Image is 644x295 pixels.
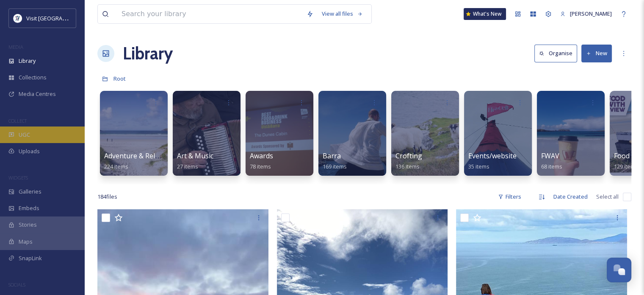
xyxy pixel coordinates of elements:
[541,163,562,170] span: 68 items
[177,163,198,170] span: 27 items
[8,174,28,181] span: WIDGETS
[468,163,489,170] span: 35 items
[607,258,631,282] button: Open Chat
[596,193,619,201] span: Select all
[570,10,612,17] span: [PERSON_NAME]
[534,45,581,62] a: Organise
[19,90,56,98] span: Media Centres
[104,163,128,170] span: 224 items
[250,151,273,160] span: Awards
[19,57,36,65] span: Library
[323,151,341,160] span: Barra
[468,152,517,170] a: Events/website35 items
[14,14,22,22] img: Untitled%20design%20%2897%29.png
[323,163,347,170] span: 169 items
[395,151,422,160] span: Crofting
[19,221,37,229] span: Stories
[250,163,271,170] span: 78 items
[323,152,347,170] a: Barra169 items
[549,188,592,205] div: Date Created
[104,151,179,160] span: Adventure & Relaxation
[8,281,25,288] span: SOCIALS
[123,41,173,66] a: Library
[19,188,41,196] span: Galleries
[581,45,612,62] button: New
[177,151,213,160] span: Art & Music
[250,152,273,170] a: Awards78 items
[104,152,179,170] a: Adventure & Relaxation224 items
[8,118,27,124] span: COLLECT
[19,73,47,81] span: Collections
[19,238,33,246] span: Maps
[395,152,422,170] a: Crofting136 items
[19,204,39,212] span: Embeds
[541,152,562,170] a: FWAV68 items
[395,163,420,170] span: 136 items
[177,152,213,170] a: Art & Music27 items
[97,193,117,201] span: 184 file s
[19,254,42,262] span: SnapLink
[541,151,559,160] span: FWAV
[468,151,517,160] span: Events/website
[113,73,126,84] a: Root
[318,6,367,22] a: View all files
[113,75,126,82] span: Root
[556,6,616,22] a: [PERSON_NAME]
[19,131,30,139] span: UGC
[8,44,23,50] span: MEDIA
[534,45,577,62] button: Organise
[19,147,40,155] span: Uploads
[614,163,638,170] span: 129 items
[494,188,525,205] div: Filters
[26,14,92,22] span: Visit [GEOGRAPHIC_DATA]
[464,8,506,20] a: What's New
[117,5,302,23] input: Search your library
